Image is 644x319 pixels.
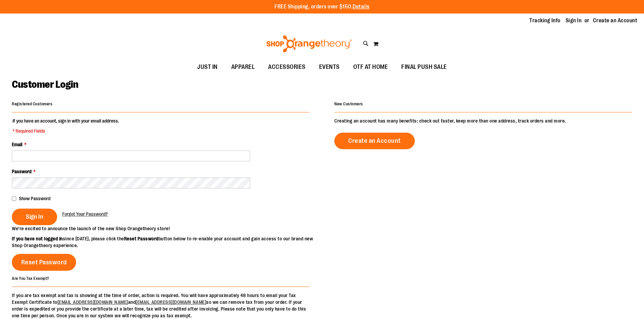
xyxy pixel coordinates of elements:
[334,117,632,124] p: Creating an account has many benefits: check out faster, keep more than one address, track orders...
[19,196,50,201] span: Show Password
[268,59,306,75] span: ACCESSORIES
[12,276,49,281] strong: Are You Tax Exempt?
[12,235,322,249] p: since [DATE], please click the button below to re-enable your account and gain access to our bran...
[231,59,255,75] span: APPAREL
[529,17,560,24] a: Tracking Info
[13,128,119,134] span: * Required Fields
[334,133,415,149] a: Create an Account
[353,4,369,10] a: Details
[136,299,206,305] a: [EMAIL_ADDRESS][DOMAIN_NAME]
[12,169,31,174] span: Password
[197,59,218,75] span: JUST IN
[190,59,224,75] a: JUST IN
[12,209,57,225] button: Sign In
[12,117,120,134] legend: If you have an account, sign in with your email address.
[395,59,454,75] a: FINAL PUSH SALE
[12,79,78,90] span: Customer Login
[62,211,108,217] a: Forgot Your Password?
[347,59,395,75] a: OTF AT HOME
[261,59,312,75] a: ACCESSORIES
[26,213,43,220] span: Sign In
[334,102,363,106] strong: New Customers
[275,3,369,11] p: FREE Shipping, orders over $150.
[401,59,447,75] span: FINAL PUSH SALE
[12,142,22,147] span: Email
[62,211,108,217] span: Forgot Your Password?
[265,35,353,52] img: Shop Orangetheory
[312,59,347,75] a: EVENTS
[21,259,67,266] span: Reset Password
[12,102,52,106] strong: Registered Customers
[353,59,388,75] span: OTF AT HOME
[124,236,159,241] strong: Reset Password
[12,236,63,241] strong: If you have not logged in
[12,225,322,232] p: We’re excited to announce the launch of the new Shop Orangetheory store!
[224,59,262,75] a: APPAREL
[593,17,638,24] a: Create an Account
[348,137,401,144] span: Create an Account
[57,299,128,305] a: [EMAIL_ADDRESS][DOMAIN_NAME]
[12,292,310,319] p: If you are tax exempt and tax is showing at the time of order, action is required. You will have ...
[566,17,582,24] a: Sign In
[319,59,340,75] span: EVENTS
[12,254,76,271] a: Reset Password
